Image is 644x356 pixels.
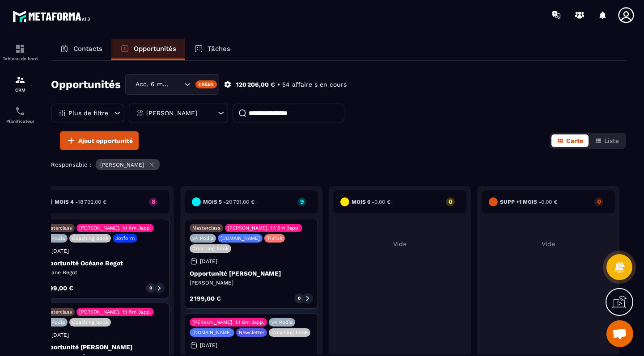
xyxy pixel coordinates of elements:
[79,225,151,231] p: [PERSON_NAME]. 1:1 6m 3app.
[2,88,38,92] p: CRM
[41,343,165,351] p: Opportunité [PERSON_NAME]
[190,270,313,277] p: Opportunité [PERSON_NAME]
[192,319,264,325] p: [PERSON_NAME]. 1:1 6m 3app.
[374,199,390,205] span: 0,00 €
[60,131,139,150] button: Ajout opportunité
[51,39,111,60] a: Contacts
[44,225,72,231] p: Masterclass
[41,260,165,267] p: Opportunité Océane Begot
[68,110,108,116] p: Plus de filtre
[15,75,25,85] img: formation
[446,198,455,205] p: 0
[203,199,254,205] h6: Mois 5 -
[333,240,466,247] p: Vide
[482,240,615,247] p: Vide
[352,199,390,205] h6: Mois 6 -
[500,199,557,205] h6: Supp +1 mois -
[2,56,38,61] p: Tableau de bord
[146,110,197,116] p: [PERSON_NAME]
[15,106,25,117] img: scheduler
[78,199,106,205] span: 18 792,00 €
[149,285,152,291] p: 0
[192,330,232,335] p: [DOMAIN_NAME]
[173,80,182,89] input: Search for option
[2,68,38,99] a: formationformationCRM
[44,235,65,241] p: v4 Podia
[589,134,624,147] button: Liste
[239,330,264,335] p: Newsletter
[271,330,308,335] p: Coaching book
[185,39,239,60] a: Tâches
[226,199,254,205] span: 20 791,00 €
[200,342,217,348] p: [DATE]
[228,225,300,231] p: [PERSON_NAME]. 1:1 6m 3app.
[236,80,275,89] p: 120 206,00 €
[282,80,347,89] p: 54 affaire s en cours
[298,295,301,302] p: 0
[72,319,108,325] p: Coaching book
[2,37,38,68] a: formationformationTableau de bord
[44,319,65,325] p: v4 Podia
[73,45,102,53] p: Contacts
[566,137,583,144] span: Carte
[79,309,151,315] p: [PERSON_NAME]. 1:1 6m 3app.
[15,43,25,54] img: formation
[220,235,260,241] p: [DOMAIN_NAME]
[195,80,217,88] div: Créer
[149,198,158,205] p: 8
[2,119,38,124] p: Planificateur
[551,134,589,147] button: Carte
[115,235,135,241] p: Jotform
[594,198,603,205] p: 0
[125,74,219,95] div: Search for option
[192,246,229,251] p: Coaching book
[606,320,633,347] div: Ouvrir le chat
[200,258,217,264] p: [DATE]
[72,235,108,241] p: Coaching book
[78,136,133,145] span: Ajout opportunité
[190,279,313,286] p: [PERSON_NAME]
[133,80,173,89] span: Acc. 6 mois - 3 appels
[41,269,165,276] p: Océane Begot
[271,319,292,325] p: v4 Podia
[44,309,72,315] p: Masterclass
[190,295,221,302] p: 2 199,00 €
[604,137,619,144] span: Liste
[13,8,93,25] img: logo
[192,235,213,241] p: v4 Podia
[541,199,557,205] span: 0,00 €
[41,285,73,291] p: 2 599,00 €
[192,225,220,231] p: Masterclass
[51,161,91,168] p: Responsable :
[277,80,280,89] p: •
[208,45,230,53] p: Tâches
[55,199,106,205] h6: Mois 4 -
[134,45,176,53] p: Opportunités
[51,248,69,254] p: [DATE]
[111,39,185,60] a: Opportunités
[100,162,144,168] p: [PERSON_NAME]
[51,332,69,338] p: [DATE]
[297,198,306,205] p: 9
[51,75,121,93] h2: Opportunités
[2,99,38,130] a: schedulerschedulerPlanificateur
[267,235,282,241] p: TikTok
